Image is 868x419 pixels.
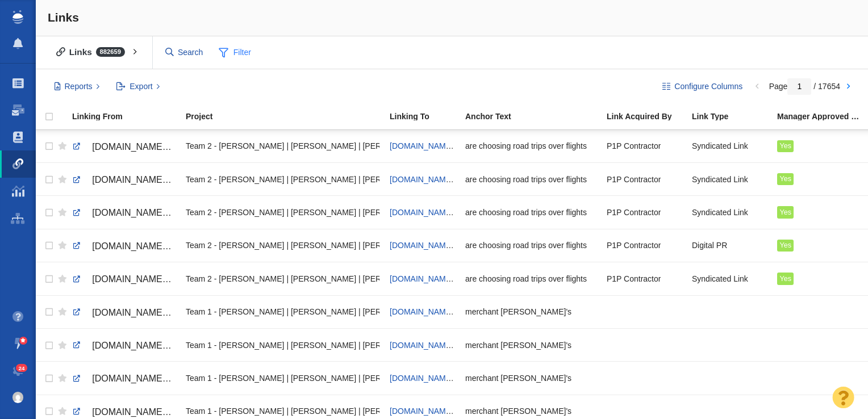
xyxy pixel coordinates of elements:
div: Team 1 - [PERSON_NAME] | [PERSON_NAME] | [PERSON_NAME]\Merchant Maverick\Merchant Maverick - Digi... [186,366,379,390]
span: Yes [779,275,791,283]
div: Team 2 - [PERSON_NAME] | [PERSON_NAME] | [PERSON_NAME]\Retrospec\Retrospec - Digital PR - [DATE] ... [186,233,379,258]
td: Syndicated Link [687,196,772,229]
a: [DOMAIN_NAME][URL][DATE] [390,141,499,150]
a: [DOMAIN_NAME][URL][US_STATE] [72,336,176,355]
div: are choosing road trips over flights [465,233,596,258]
a: [DOMAIN_NAME][URL] [390,374,474,383]
div: Link Acquired By [607,112,691,120]
a: [DOMAIN_NAME][URL][DATE] [72,203,176,223]
a: Link Type [692,112,776,122]
div: merchant [PERSON_NAME]'s [465,333,596,357]
div: merchant [PERSON_NAME]'s [465,300,596,324]
a: [DOMAIN_NAME][URL] [390,307,474,316]
span: [DOMAIN_NAME][URL][US_STATE] [92,308,239,317]
div: Team 1 - [PERSON_NAME] | [PERSON_NAME] | [PERSON_NAME]\Merchant Maverick\Merchant Maverick - Digi... [186,333,379,357]
span: Yes [779,241,791,249]
a: [DOMAIN_NAME][URL][DATE] [390,274,499,283]
div: are choosing road trips over flights [465,167,596,191]
td: Digital PR [687,229,772,262]
span: Yes [779,208,791,216]
div: Team 2 - [PERSON_NAME] | [PERSON_NAME] | [PERSON_NAME]\Retrospec\Retrospec - Digital PR - [DATE] ... [186,200,379,224]
td: Syndicated Link [687,163,772,196]
td: Syndicated Link [687,262,772,295]
span: Configure Columns [674,81,742,93]
a: [DOMAIN_NAME][URL][DATE] [390,175,499,184]
a: [DOMAIN_NAME][URL][US_STATE] [72,303,176,322]
a: [DOMAIN_NAME][URL][DATE] [72,170,176,190]
td: P1P Contractor [602,262,687,295]
a: [DOMAIN_NAME][URL] [390,407,474,416]
div: merchant [PERSON_NAME]'s [465,366,596,390]
span: P1P Contractor [607,274,661,284]
div: Team 2 - [PERSON_NAME] | [PERSON_NAME] | [PERSON_NAME]\Retrospec\Retrospec - Digital PR - [DATE] ... [186,167,379,191]
span: [DOMAIN_NAME][URL][US_STATE] [92,407,239,417]
a: Link Acquired By [607,112,691,122]
span: Page / 17654 [769,82,840,91]
div: Linking To [390,112,464,120]
a: Linking To [390,112,464,122]
button: Reports [48,77,106,97]
td: P1P Contractor [602,163,687,196]
a: Linking From [72,112,185,122]
img: buzzstream_logo_iconsimple.png [12,10,23,24]
span: [DOMAIN_NAME][URL][DATE] [92,142,216,152]
span: Yes [779,175,791,183]
img: 0a657928374d280f0cbdf2a1688580e1 [12,392,24,403]
td: P1P Contractor [602,130,687,163]
td: P1P Contractor [602,196,687,229]
span: Syndicated Link [692,207,748,217]
span: [DOMAIN_NAME][URL][DATE] [92,208,216,217]
span: [DOMAIN_NAME][URL][US_STATE] [92,341,239,350]
div: are choosing road trips over flights [465,134,596,158]
div: Project [186,112,389,120]
span: [DOMAIN_NAME][URL][US_STATE] [92,374,239,383]
a: [DOMAIN_NAME][URL][DATE] [72,237,176,256]
span: Links [48,11,79,24]
span: [DOMAIN_NAME][URL][DATE] [92,274,216,284]
span: Filter [212,42,258,64]
span: Syndicated Link [692,274,748,284]
span: P1P Contractor [607,207,661,217]
a: Anchor Text [465,112,606,122]
td: Syndicated Link [687,130,772,163]
span: P1P Contractor [607,240,661,250]
div: Team 1 - [PERSON_NAME] | [PERSON_NAME] | [PERSON_NAME]\Merchant Maverick\Merchant Maverick - Digi... [186,300,379,324]
div: Team 2 - [PERSON_NAME] | [PERSON_NAME] | [PERSON_NAME]\Retrospec\Retrospec - Digital PR - [DATE] ... [186,134,379,158]
span: Digital PR [692,240,727,250]
span: Export [130,81,152,93]
a: [DOMAIN_NAME][URL][US_STATE] [72,369,176,388]
div: are choosing road trips over flights [465,200,596,224]
td: P1P Contractor [602,229,687,262]
div: Link Type [692,112,776,120]
a: [DOMAIN_NAME][URL][DATE] [390,241,499,250]
span: Syndicated Link [692,141,748,151]
div: Team 2 - [PERSON_NAME] | [PERSON_NAME] | [PERSON_NAME]\Retrospec\Retrospec - Digital PR - [DATE] ... [186,266,379,291]
span: [DOMAIN_NAME][URL][DATE] [92,241,216,251]
span: Reports [65,81,93,93]
span: [DOMAIN_NAME][URL][DATE] [92,175,216,185]
div: Anchor Text [465,112,606,120]
a: [DOMAIN_NAME][URL][DATE] [72,137,176,157]
a: [DOMAIN_NAME][URL][DATE] [72,270,176,289]
span: Syndicated Link [692,174,748,185]
span: Yes [779,142,791,150]
span: P1P Contractor [607,141,661,151]
a: [DOMAIN_NAME][URL][DATE] [390,208,499,217]
a: [DOMAIN_NAME][URL] [390,341,474,350]
button: Export [110,77,166,97]
span: P1P Contractor [607,174,661,185]
div: are choosing road trips over flights [465,266,596,291]
input: Search [161,43,208,62]
span: 24 [16,364,28,372]
button: Configure Columns [656,77,749,97]
div: Linking From [72,112,185,120]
